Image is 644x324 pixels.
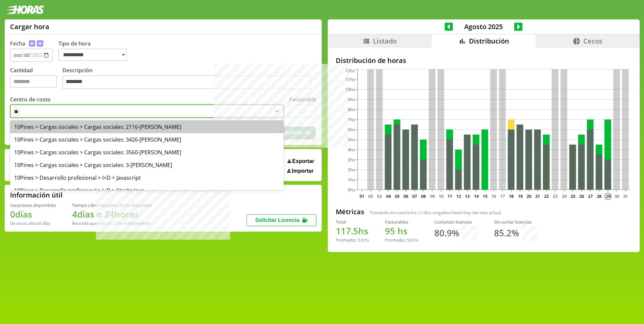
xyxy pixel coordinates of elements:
[345,68,355,74] tspan: 12hs
[72,202,152,208] div: Tiempo Libre Optativo (TiLO) disponible
[336,225,358,237] span: 117.5
[336,219,369,225] div: Total
[10,171,284,184] div: 10Pines > Desarrollo profesional > I+D > Javascript
[10,22,49,31] h1: Cargar hora
[518,193,522,199] text: 19
[494,219,538,225] div: Sin contar licencias
[10,159,284,171] div: 10Pines > Cargas sociales > Cargas sociales: 3-[PERSON_NAME]
[10,190,63,199] h2: Información útil
[500,193,505,199] text: 17
[348,157,355,163] tspan: 3hs
[394,193,399,199] text: 05
[385,225,395,237] span: 95
[348,137,355,143] tspan: 5hs
[289,96,316,103] label: Facturable
[285,158,316,165] button: Exportar
[583,36,602,46] span: Cecos
[418,210,422,216] span: 20
[597,193,601,199] text: 28
[360,193,364,199] text: 01
[255,217,300,223] span: Solicitar Licencia
[336,237,369,243] div: Promedio: hs
[614,193,619,199] text: 30
[474,193,479,199] text: 14
[570,193,575,199] text: 25
[58,49,127,61] select: Tipo de hora
[336,207,364,216] h2: Métricas
[10,133,284,146] div: 10Pines > Cargas sociales > Cargas sociales: 3426-[PERSON_NAME]
[561,193,567,199] text: 24
[434,227,459,239] h1: 80.9 %
[10,146,284,159] div: 10Pines > Cargas sociales > Cargas sociales: 3560-[PERSON_NAME]
[10,184,284,197] div: 10Pines > Desarrollo profesional > I+D > Stacks Java
[623,193,628,199] text: 31
[430,193,434,199] text: 09
[292,158,314,164] span: Exportar
[10,120,284,133] div: 10Pines > Cargas sociales > Cargas sociales: 2116-[PERSON_NAME]
[434,219,478,225] div: Contando licencias
[453,22,514,31] span: Agosto 2025
[10,40,25,47] label: Fecha
[72,220,152,226] div: Recordá que vencen a fin de
[370,210,502,216] span: Tomando en cuenta los días cargados hasta hoy del mes actual.
[348,106,355,112] tspan: 8hs
[386,193,391,199] text: 04
[385,225,418,237] h1: hs
[345,86,355,92] tspan: 10hs
[407,237,413,243] span: 5.0
[10,220,56,226] div: De otros años: 0 días
[10,75,57,88] input: Cantidad
[62,75,311,89] textarea: Descripción
[412,193,417,199] text: 07
[5,5,44,14] img: logotipo
[385,219,418,225] div: Facturables
[605,193,610,199] text: 29
[544,193,549,199] text: 22
[588,193,593,199] text: 27
[336,225,369,237] h1: hs
[377,193,382,199] text: 03
[509,193,514,199] text: 18
[348,167,355,173] tspan: 2hs
[373,36,397,46] span: Listado
[358,237,363,243] span: 5.9
[526,193,531,199] text: 20
[128,220,150,226] b: Diciembre
[348,187,355,193] tspan: 0hs
[72,208,152,220] h1: 4 días o 24 horas
[535,193,540,199] text: 21
[348,177,355,183] tspan: 1hs
[336,56,632,65] h2: Distribución de horas
[579,193,584,199] text: 26
[447,193,452,199] text: 11
[494,227,519,239] h1: 85.2 %
[345,76,355,82] tspan: 11hs
[247,214,316,226] button: Solicitar Licencia
[10,96,51,103] label: Centro de costo
[348,147,355,153] tspan: 4hs
[385,237,418,243] div: Promedio: hs
[491,193,496,199] text: 16
[368,193,373,199] text: 02
[553,193,557,199] text: 23
[62,67,316,91] label: Descripción
[421,193,426,199] text: 08
[482,193,487,199] text: 15
[10,67,62,91] label: Cantidad
[58,40,132,62] label: Tipo de hora
[292,168,314,174] span: Importar
[456,193,461,199] text: 12
[469,36,509,46] span: Distribución
[465,193,470,199] text: 13
[10,202,56,208] div: Vacaciones disponibles
[438,193,443,199] text: 10
[348,96,355,102] tspan: 9hs
[348,127,355,133] tspan: 6hs
[348,116,355,123] tspan: 7hs
[404,193,408,199] text: 06
[10,208,56,220] h1: 0 días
